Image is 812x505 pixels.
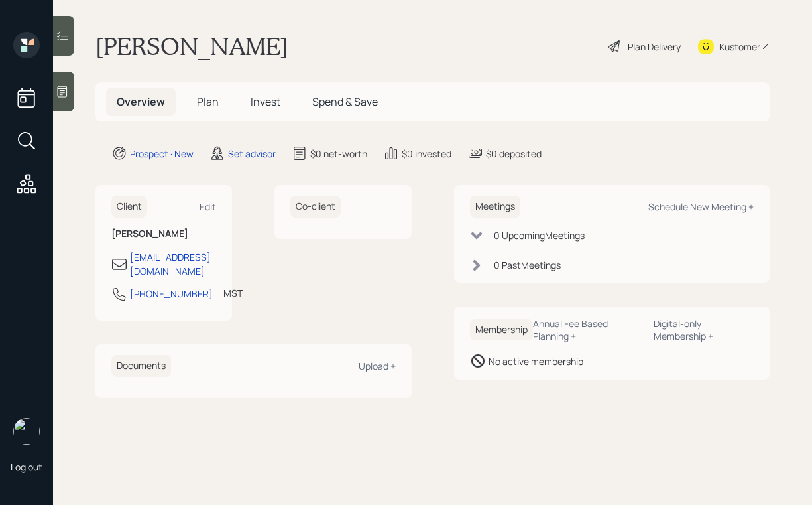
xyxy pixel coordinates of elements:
[719,40,760,54] div: Kustomer
[494,258,561,272] div: 0 Past Meeting s
[486,147,542,161] div: $0 deposited
[130,250,216,278] div: [EMAIL_ADDRESS][DOMAIN_NAME]
[310,147,367,161] div: $0 net-worth
[111,196,147,218] h6: Client
[290,196,341,218] h6: Co-client
[111,228,216,240] h6: [PERSON_NAME]
[228,147,276,161] div: Set advisor
[11,461,42,473] div: Log out
[312,94,378,109] span: Spend & Save
[130,147,194,161] div: Prospect · New
[648,200,754,213] div: Schedule New Meeting +
[470,196,520,218] h6: Meetings
[402,147,451,161] div: $0 invested
[359,360,396,372] div: Upload +
[470,319,533,341] h6: Membership
[533,317,643,342] div: Annual Fee Based Planning +
[251,94,280,109] span: Invest
[223,286,243,300] div: MST
[13,418,40,445] img: aleksandra-headshot.png
[197,94,219,109] span: Plan
[117,94,165,109] span: Overview
[111,355,171,377] h6: Documents
[200,200,216,213] div: Edit
[489,354,583,368] div: No active membership
[95,32,288,61] h1: [PERSON_NAME]
[494,228,585,242] div: 0 Upcoming Meeting s
[654,317,754,342] div: Digital-only Membership +
[130,287,213,301] div: [PHONE_NUMBER]
[628,40,681,54] div: Plan Delivery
